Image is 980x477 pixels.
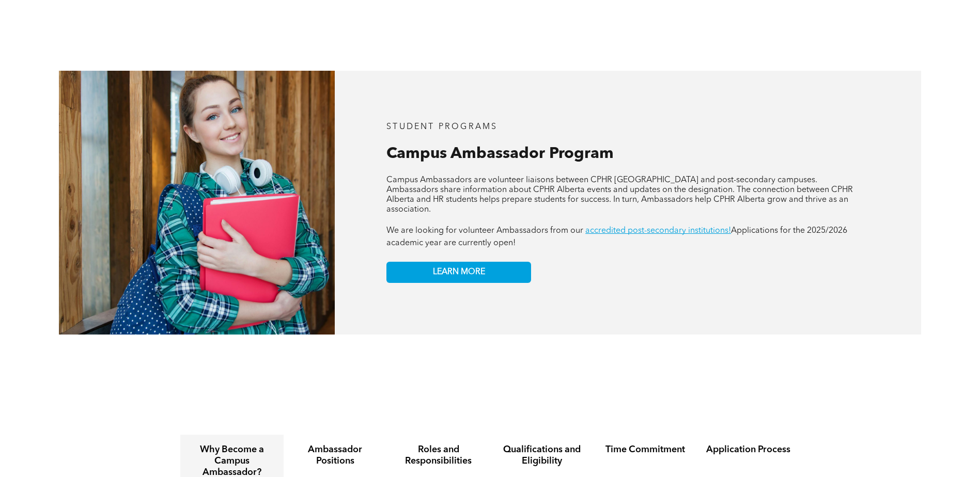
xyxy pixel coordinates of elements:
span: LEARN MORE [433,267,485,277]
h4: Roles and Responsibilities [396,444,481,467]
a: accredited post-secondary institutions! [585,227,731,235]
span: We are looking for volunteer Ambassadors from our [386,227,583,235]
span: Campus Ambassadors are volunteer liaisons between CPHR [GEOGRAPHIC_DATA] and post-secondary campu... [386,176,853,214]
h4: Qualifications and Eligibility [500,444,584,467]
span: STUDENT PROGRAMS [386,123,497,131]
h4: Application Process [706,444,791,455]
span: Campus Ambassador Program [386,146,614,162]
h4: Ambassador Positions [293,444,378,467]
h4: Time Commitment [603,444,688,455]
a: LEARN MORE [386,262,531,283]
